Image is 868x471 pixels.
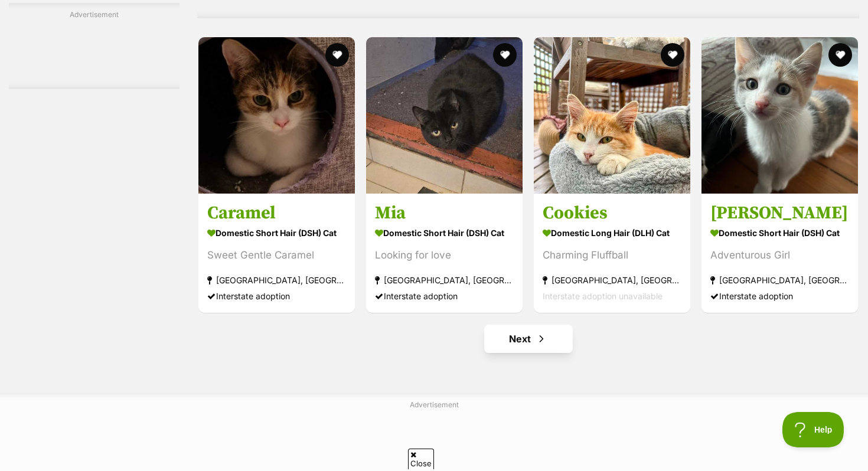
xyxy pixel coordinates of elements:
strong: Domestic Short Hair (DSH) Cat [710,224,849,241]
span: Interstate adoption unavailable [543,291,663,301]
div: Interstate adoption [710,288,849,304]
a: Mia Domestic Short Hair (DSH) Cat Looking for love [GEOGRAPHIC_DATA], [GEOGRAPHIC_DATA] Interstat... [366,193,523,313]
img: Emma - Domestic Short Hair (DSH) Cat [701,37,858,194]
strong: Domestic Short Hair (DSH) Cat [207,224,346,241]
a: Cookies Domestic Long Hair (DLH) Cat Charming Fluffball [GEOGRAPHIC_DATA], [GEOGRAPHIC_DATA] Inte... [534,193,690,313]
iframe: Help Scout Beacon - Open [782,412,844,447]
a: [PERSON_NAME] Domestic Short Hair (DSH) Cat Adventurous Girl [GEOGRAPHIC_DATA], [GEOGRAPHIC_DATA]... [701,193,858,313]
div: Interstate adoption [375,288,514,304]
button: favourite [493,43,517,67]
strong: [GEOGRAPHIC_DATA], [GEOGRAPHIC_DATA] [207,272,346,288]
a: Next page [484,325,573,353]
h3: Caramel [207,202,346,224]
h3: [PERSON_NAME] [710,202,849,224]
img: Caramel - Domestic Short Hair (DSH) Cat [198,37,355,194]
div: Charming Fluffball [543,247,681,263]
strong: [GEOGRAPHIC_DATA], [GEOGRAPHIC_DATA] [375,272,514,288]
nav: Pagination [197,325,859,353]
div: Interstate adoption [207,288,346,304]
img: Mia - Domestic Short Hair (DSH) Cat [366,37,523,194]
button: favourite [828,43,852,67]
h3: Cookies [543,202,681,224]
button: favourite [325,43,349,67]
strong: [GEOGRAPHIC_DATA], [GEOGRAPHIC_DATA] [710,272,849,288]
strong: Domestic Long Hair (DLH) Cat [543,224,681,241]
div: Advertisement [9,3,180,89]
div: Looking for love [375,247,514,263]
a: Caramel Domestic Short Hair (DSH) Cat Sweet Gentle Caramel [GEOGRAPHIC_DATA], [GEOGRAPHIC_DATA] I... [198,193,355,313]
strong: [GEOGRAPHIC_DATA], [GEOGRAPHIC_DATA] [543,272,681,288]
strong: Domestic Short Hair (DSH) Cat [375,224,514,241]
h3: Mia [375,202,514,224]
button: favourite [661,43,684,67]
div: Adventurous Girl [710,247,849,263]
span: Close [408,449,434,469]
img: Cookies - Domestic Long Hair (DLH) Cat [534,37,690,194]
div: Sweet Gentle Caramel [207,247,346,263]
